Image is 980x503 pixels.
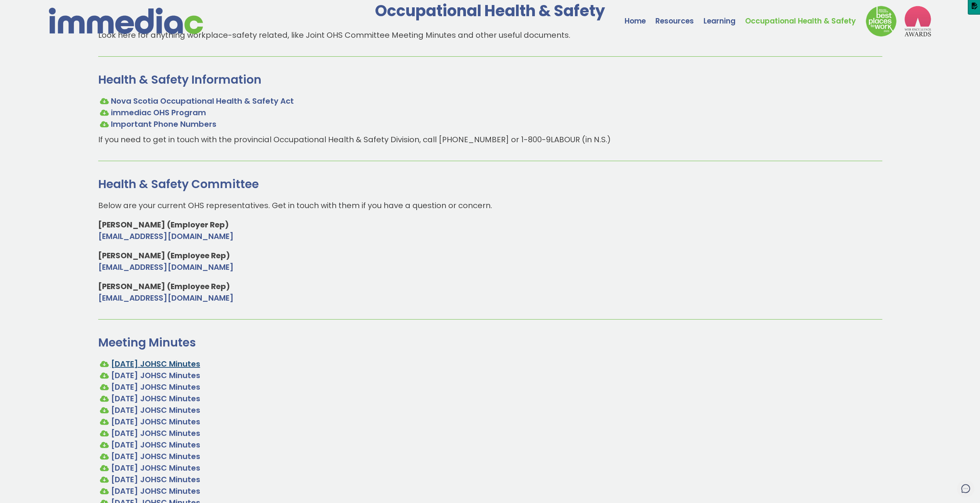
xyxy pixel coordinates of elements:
[98,219,229,230] strong: [PERSON_NAME] (Employer Rep)
[655,2,704,29] a: Resources
[98,72,882,87] h2: Health & Safety Information
[49,8,203,34] img: immediac
[98,250,230,261] strong: [PERSON_NAME] (Employee Rep)
[111,474,200,485] a: [DATE] JOHSC Minutes
[98,200,882,211] p: Below are your current OHS representatives. Get in touch with them if you have a question or conc...
[111,463,200,473] a: [DATE] JOHSC Minutes
[98,134,882,145] p: If you need to get in touch with the provincial Occupational Health & Safety Division, call [PHON...
[111,486,200,496] a: [DATE] JOHSC Minutes
[111,393,200,404] a: [DATE] JOHSC Minutes
[111,370,200,381] a: [DATE] JOHSC Minutes
[111,451,200,462] a: [DATE] JOHSC Minutes
[98,262,234,273] a: [EMAIL_ADDRESS][DOMAIN_NAME]
[111,107,206,118] a: immediac OHS Program
[98,293,234,303] a: [EMAIL_ADDRESS][DOMAIN_NAME]
[866,6,896,37] img: Down
[111,439,200,450] a: [DATE] JOHSC Minutes
[98,177,882,192] h2: Health & Safety Committee
[111,416,200,427] a: [DATE] JOHSC Minutes
[111,428,200,439] a: [DATE] JOHSC Minutes
[111,405,200,416] a: [DATE] JOHSC Minutes
[745,2,866,29] a: Occupational Health & Safety
[98,335,882,350] h2: Meeting Minutes
[111,382,200,392] a: [DATE] JOHSC Minutes
[98,231,234,242] a: [EMAIL_ADDRESS][DOMAIN_NAME]
[704,2,745,29] a: Learning
[904,6,931,37] img: logo2_wea_nobg.webp
[111,119,216,130] a: Important Phone Numbers
[625,2,655,29] a: Home
[98,281,230,292] strong: [PERSON_NAME] (Employee Rep)
[111,96,294,106] a: Nova Scotia Occupational Health & Safety Act
[111,358,200,369] a: [DATE] JOHSC Minutes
